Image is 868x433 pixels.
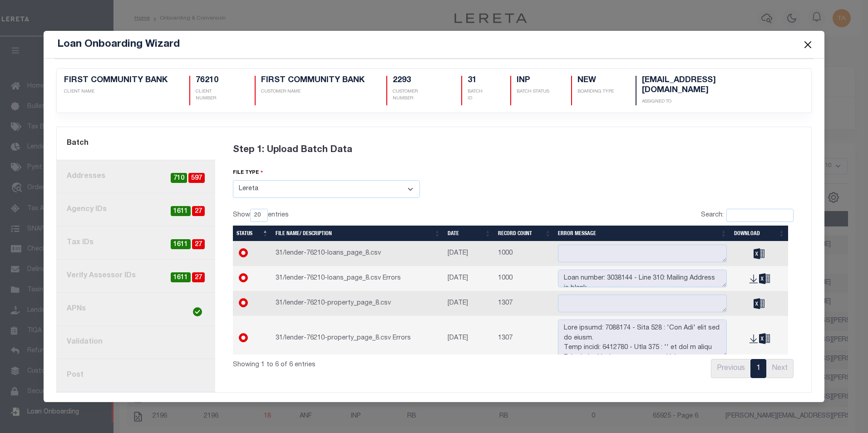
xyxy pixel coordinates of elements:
[517,76,549,86] h5: INP
[494,316,554,361] td: 1307
[250,209,268,222] select: Showentries
[468,89,488,102] p: BATCH ID
[261,76,365,86] h5: FIRST COMMUNITY BANK
[57,38,180,51] h5: Loan Onboarding Wizard
[468,76,488,86] h5: 31
[64,89,168,95] p: CLIENT NAME
[444,291,494,316] td: [DATE]
[57,359,215,392] a: Post
[517,89,549,95] p: BATCH STATUS
[730,226,788,241] th: Download: activate to sort column ascending
[393,89,439,102] p: CUSTOMER NUMBER
[57,193,215,226] a: Agency IDs271611
[196,76,233,86] h5: 76210
[272,316,444,361] td: 31/lender-76210-property_page_8.csv Errors
[701,209,794,222] label: Search:
[261,89,365,95] p: CUSTOMER NAME
[444,316,494,361] td: [DATE]
[57,127,215,160] a: Batch
[233,168,263,177] label: file type
[494,291,554,316] td: 1307
[272,266,444,291] td: 31/lender-76210-loans_page_8.csv Errors
[171,173,187,183] span: 710
[802,39,814,50] button: Close
[393,76,439,86] h5: 2293
[444,226,494,241] th: Date: activate to sort column ascending
[577,76,614,86] h5: NEW
[57,226,215,260] a: Tax IDs271611
[577,89,614,95] p: Boarding Type
[494,266,554,291] td: 1000
[642,76,782,95] h5: [EMAIL_ADDRESS][DOMAIN_NAME]
[188,173,205,183] span: 597
[558,320,726,357] textarea: Lore ipsumd: 7088174 - Sita 528 : 'Con Adi' elit sed do eiusm. Temp incidi: 6412780 - Utla 375 : ...
[64,76,168,86] h5: FIRST COMMUNITY BANK
[57,160,215,193] a: Addresses597710
[494,241,554,266] td: 1000
[171,206,191,216] span: 1611
[233,209,289,222] label: Show entries
[57,293,215,326] a: APNs
[444,266,494,291] td: [DATE]
[193,307,202,316] img: check-icon-green.svg
[171,239,191,250] span: 1611
[494,226,554,241] th: Record Count: activate to sort column ascending
[57,326,215,359] a: Validation
[642,98,782,105] p: Assigned To
[192,272,205,283] span: 27
[750,359,766,378] a: 1
[57,260,215,293] a: Verify Assessor IDs271611
[554,226,730,241] th: Error Message: activate to sort column ascending
[272,241,444,266] td: 31/lender-76210-loans_page_8.csv
[272,291,444,316] td: 31/lender-76210-property_page_8.csv
[233,354,460,370] div: Showing 1 to 6 of 6 entries
[171,272,191,283] span: 1611
[233,226,272,241] th: Status: activate to sort column descending
[444,241,494,266] td: [DATE]
[233,133,794,168] div: Step 1: Upload Batch Data
[192,239,205,250] span: 27
[726,209,794,222] input: Search:
[196,89,233,102] p: CLIENT NUMBER
[558,270,726,287] textarea: Loan number: 3038144 - Line 310: Mailing Address is blank
[192,206,205,216] span: 27
[272,226,444,241] th: File Name/ Description: activate to sort column ascending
